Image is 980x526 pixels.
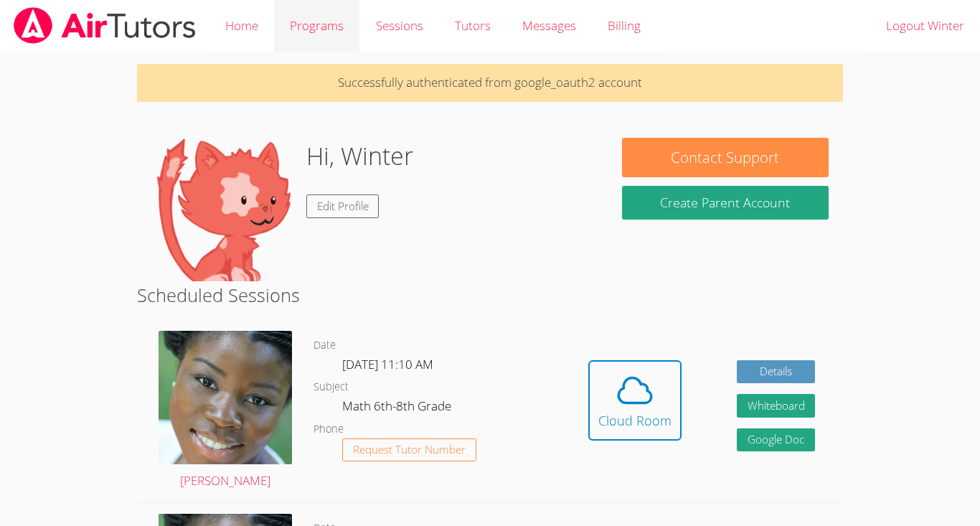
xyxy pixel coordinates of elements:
img: airtutors_banner-c4298cdbf04f3fff15de1276eac7730deb9818008684d7c2e4769d2f7ddbe033.png [12,7,197,44]
img: default.png [151,138,295,281]
a: Details [737,360,816,384]
h2: Scheduled Sessions [137,281,843,309]
button: Create Parent Account [622,186,829,220]
dt: Subject [314,378,349,396]
dd: Math 6th-8th Grade [342,396,454,421]
dt: Date [314,337,336,354]
button: Cloud Room [588,360,682,441]
span: Request Tutor Number [353,444,466,455]
a: Edit Profile [306,194,380,218]
button: Whiteboard [737,394,816,418]
h1: Hi, Winter [306,138,413,174]
a: Google Doc [737,428,816,452]
span: Messages [522,17,576,34]
dt: Phone [314,421,344,438]
button: Request Tutor Number [342,438,476,462]
div: Cloud Room [598,410,672,431]
p: Successfully authenticated from google_oauth2 account [137,64,843,102]
button: Contact Support [622,138,829,177]
img: 1000004422.jpg [159,331,292,464]
a: [PERSON_NAME] [159,331,292,492]
span: [DATE] 11:10 AM [342,356,433,372]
